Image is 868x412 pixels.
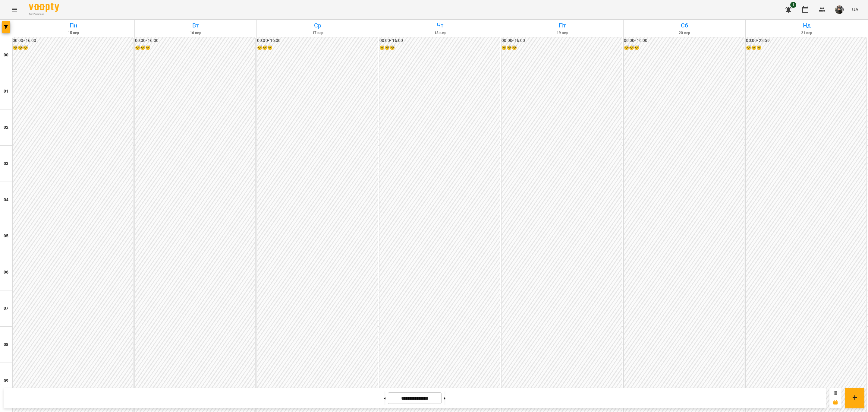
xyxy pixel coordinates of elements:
h6: 21 вер [747,30,867,36]
h6: 19 вер [502,30,622,36]
span: For Business [29,12,59,16]
h6: 09 [4,378,8,384]
h6: Сб [624,21,745,30]
h6: Вт [136,21,256,30]
img: 8337ee6688162bb2290644e8745a615f.jpg [835,5,844,14]
h6: 😴😴😴 [257,45,378,51]
h6: Чт [380,21,500,30]
h6: 18 вер [380,30,500,36]
h6: 17 вер [258,30,378,36]
h6: 😴😴😴 [746,45,866,51]
h6: 16 вер [136,30,256,36]
img: Voopty Logo [29,3,59,12]
h6: Ср [258,21,378,30]
h6: 00:00 - 16:00 [13,37,133,44]
button: Menu [7,2,22,17]
h6: 06 [4,269,8,276]
h6: 00 [4,52,8,59]
button: UA [850,4,861,15]
h6: 00:00 - 16:00 [502,37,622,44]
h6: 😴😴😴 [502,45,622,51]
h6: 15 вер [13,30,134,36]
h6: 03 [4,160,8,167]
h6: 20 вер [624,30,745,36]
h6: 00:00 - 16:00 [624,37,744,44]
h6: Пт [502,21,622,30]
h6: 😴😴😴 [379,45,500,51]
h6: 00:00 - 16:00 [257,37,378,44]
h6: Пн [13,21,134,30]
h6: 😴😴😴 [624,45,744,51]
h6: 01 [4,88,8,95]
h6: 😴😴😴 [13,45,133,51]
span: 1 [790,2,796,8]
span: UA [852,6,858,13]
h6: 00:00 - 23:59 [746,37,866,44]
h6: 05 [4,233,8,239]
h6: Нд [747,21,867,30]
h6: 04 [4,197,8,203]
h6: 08 [4,341,8,348]
h6: 00:00 - 16:00 [379,37,500,44]
h6: 02 [4,124,8,131]
h6: 😴😴😴 [135,45,256,51]
h6: 00:00 - 16:00 [135,37,256,44]
h6: 07 [4,305,8,312]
